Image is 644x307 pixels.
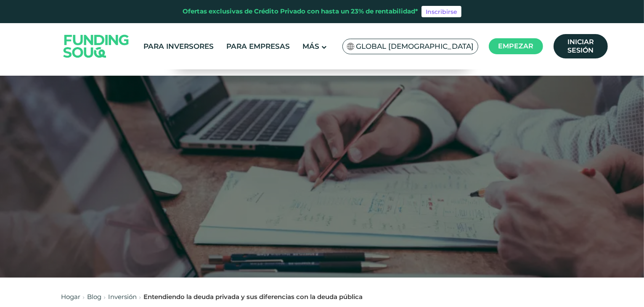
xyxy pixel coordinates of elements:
img: Bandera de Sudáfrica [347,43,355,50]
font: Para empresas [227,42,290,50]
img: Logo [55,25,138,67]
a: Iniciar sesión [554,34,608,58]
font: Para inversores [144,42,214,50]
font: Más [303,42,320,50]
font: Iniciar sesión [567,38,594,54]
a: Para empresas [225,40,292,53]
a: Para inversores [142,40,216,53]
font: Empezar [498,42,534,50]
font: Inscribirse [426,8,457,16]
font: Ofertas exclusivas de Crédito Privado con hasta un 23% de rentabilidad* [183,7,418,15]
font: Entendiendo la deuda privada y sus diferencias con la deuda pública [144,293,363,301]
a: Inversión [109,293,137,301]
a: Inscribirse [421,6,461,18]
a: Blog [87,293,102,301]
a: Hogar [61,293,81,301]
font: Global [DEMOGRAPHIC_DATA] [356,42,474,50]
